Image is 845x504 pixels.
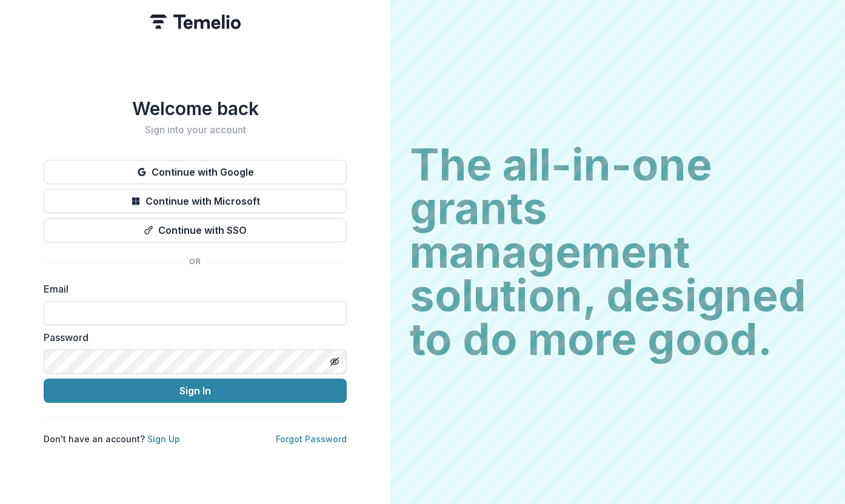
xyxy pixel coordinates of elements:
[276,434,347,444] a: Forgot Password
[44,189,347,213] button: Continue with Microsoft
[44,282,339,296] label: Email
[44,379,347,403] button: Sign In
[44,330,339,345] label: Password
[147,434,180,444] a: Sign Up
[44,218,347,242] button: Continue with SSO
[44,433,180,445] p: Don't have an account?
[44,98,347,119] h1: Welcome back
[150,15,241,29] img: Temelio
[325,352,344,371] button: Toggle password visibility
[44,124,347,136] h2: Sign into your account
[44,160,347,184] button: Continue with Google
